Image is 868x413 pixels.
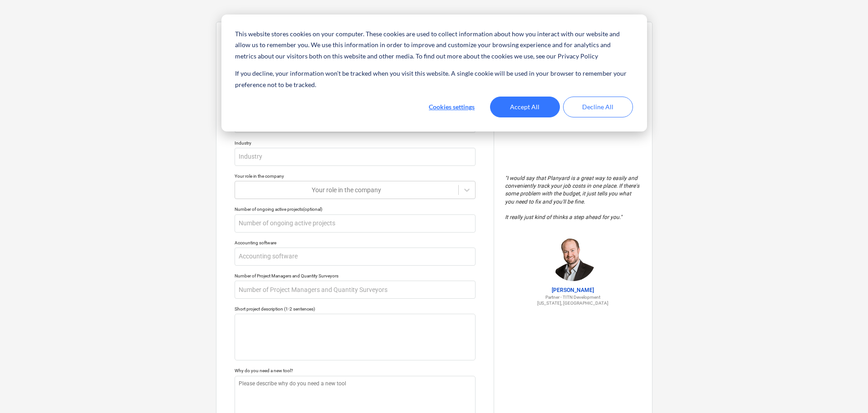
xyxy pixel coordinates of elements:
div: Accounting software [235,240,476,246]
p: [US_STATE], [GEOGRAPHIC_DATA] [505,300,641,306]
p: Partner - TITN Development [505,294,641,300]
div: Number of ongoing active projects (optional) [235,206,476,212]
input: Number of Project Managers and Quantity Surveyors [235,281,476,299]
input: Industry [235,148,476,166]
button: Accept All [490,97,560,117]
div: Cookie banner [221,15,647,131]
div: Industry [235,140,476,146]
div: Your role in the company [235,173,476,179]
iframe: Chat Widget [823,369,868,413]
p: " I would say that Planyard is a great way to easily and conveniently track your job costs in one... [505,175,641,221]
p: If you decline, your information won’t be tracked when you visit this website. A single cookie wi... [235,68,633,90]
input: Accounting software [235,248,476,266]
button: Decline All [563,97,633,117]
p: [PERSON_NAME] [505,287,641,294]
p: This website stores cookies on your computer. These cookies are used to collect information about... [235,29,633,62]
input: Number of ongoing active projects [235,214,476,233]
img: Jordan Cohen [550,236,596,281]
div: Short project description (1-2 sentences) [235,306,476,312]
div: Why do you need a new tool? [235,368,476,374]
div: Number of Project Managers and Quantity Surveyors [235,273,476,279]
button: Cookies settings [417,97,487,117]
